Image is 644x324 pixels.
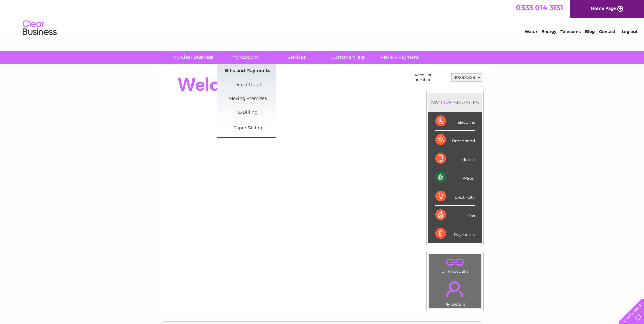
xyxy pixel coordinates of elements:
[269,51,325,64] a: Services
[435,224,475,243] div: Payments
[220,78,276,92] a: Direct Debit
[435,131,475,149] div: Broadband
[439,99,454,106] div: LIVE
[320,51,376,64] a: Customer Help
[429,254,481,275] td: Link Account
[541,29,556,34] a: Energy
[435,149,475,168] div: Mobile
[435,168,475,187] div: Water
[165,51,221,64] a: My Clear Business
[162,4,483,33] div: Clear Business is a trading name of Verastar Limited (registered in [GEOGRAPHIC_DATA] No. 3667643...
[429,275,481,309] td: My Details
[622,29,638,34] a: Log out
[220,122,276,135] a: Paper Billing
[412,71,449,84] td: Account number
[220,106,276,120] a: E-Billing
[372,51,428,64] a: Make A Payment
[560,29,581,34] a: Telecoms
[585,29,595,34] a: Blog
[435,206,475,224] div: Gas
[217,51,273,64] a: My Account
[22,18,57,38] img: logo.png
[599,29,615,34] a: Contact
[431,256,479,268] a: .
[435,112,475,131] div: Telecoms
[220,92,276,106] a: Moving Premises
[435,187,475,206] div: Electricity
[220,64,276,78] a: Bills and Payments
[428,93,482,112] div: MY SERVICES
[525,29,537,34] a: Water
[431,277,479,301] a: .
[516,3,563,12] a: 0333 014 3131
